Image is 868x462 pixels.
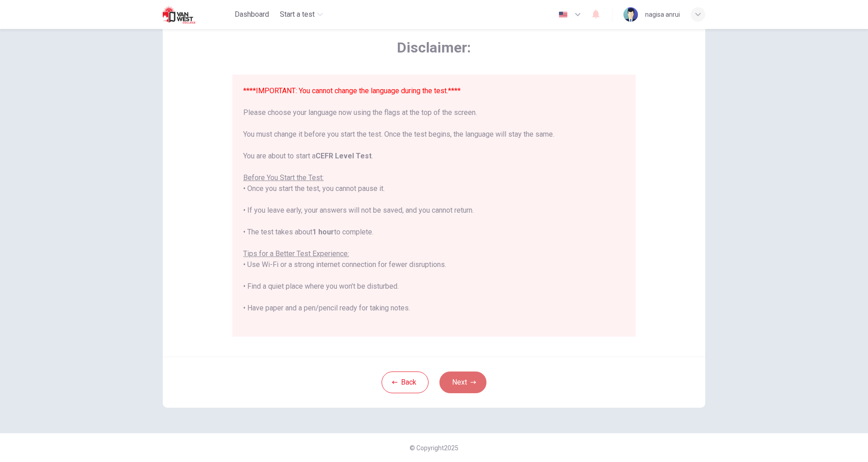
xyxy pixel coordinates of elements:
b: CEFR Level Test [316,152,372,160]
a: Van West logo [163,5,231,24]
b: 1 hour [312,228,334,236]
div: Please choose your language now using the flags at the top of the screen. You must change it befo... [243,86,625,411]
font: ****IMPORTANT: You cannot change the language during the test.**** [243,86,461,95]
img: en [557,11,569,18]
span: © Copyright 2025 [410,444,458,452]
u: Tips for a Better Test Experience: [243,249,349,258]
span: Start a test [280,9,315,20]
button: Back [382,372,429,393]
img: Van West logo [163,5,210,24]
span: Disclaimer: [232,38,636,57]
u: Before You Start the Test: [243,173,324,182]
span: Dashboard [235,9,269,20]
img: Profile picture [623,7,638,22]
button: Dashboard [231,6,273,23]
button: Next [439,372,486,393]
div: nagisa anrui [645,9,680,20]
button: Start a test [276,6,326,23]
